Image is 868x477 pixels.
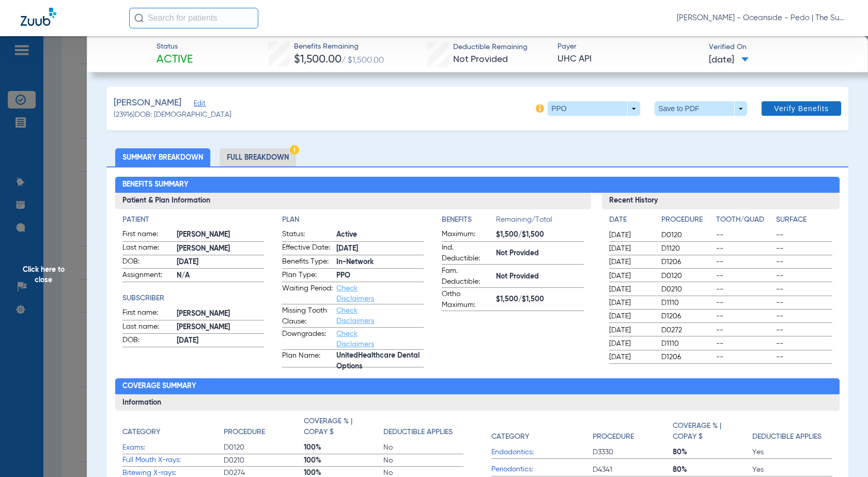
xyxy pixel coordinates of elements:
[177,243,264,254] span: [PERSON_NAME]
[716,284,772,295] span: --
[115,177,839,193] h2: Benefits Summary
[491,432,529,442] h4: Category
[609,352,653,362] span: [DATE]
[177,270,264,281] span: N/A
[122,214,264,225] app-breakdown-title: Patient
[122,256,173,269] span: DOB:
[752,465,832,475] span: Yes
[816,427,868,477] iframe: Chat Widget
[536,104,544,113] img: info-icon
[593,447,672,457] span: D3330
[661,325,712,335] span: D0272
[224,455,303,466] span: D0210
[557,41,700,52] span: Payer
[776,325,832,335] span: --
[282,350,333,367] span: Plan Name:
[290,145,299,155] img: Hazard
[491,447,593,458] span: Endodontics:
[282,329,333,349] span: Downgrades:
[336,330,374,348] a: Check Disclaimers
[129,8,258,28] input: Search for patients
[282,214,424,225] h4: Plan
[776,284,832,295] span: --
[336,243,424,254] span: [DATE]
[716,214,772,225] h4: Tooth/Quad
[602,193,840,209] h3: Recent History
[282,270,333,282] span: Plan Type:
[609,214,653,225] h4: Date
[609,230,653,240] span: [DATE]
[177,257,264,268] span: [DATE]
[655,101,747,116] button: Save to PDF
[716,352,772,362] span: --
[496,271,583,282] span: Not Provided
[224,416,303,441] app-breakdown-title: Procedure
[122,242,173,255] span: Last name:
[122,442,224,453] span: Exams:
[776,298,832,308] span: --
[716,257,772,267] span: --
[716,243,772,254] span: --
[661,311,712,321] span: D1206
[762,101,841,116] button: Verify Benefits
[752,432,822,442] h4: Deductible Applies
[134,13,144,23] img: Search Icon
[115,394,839,411] h3: Information
[609,214,653,229] app-breakdown-title: Date
[673,465,752,475] span: 80%
[122,321,173,334] span: Last name:
[677,13,847,23] span: [PERSON_NAME] - Oceanside - Pedo | The Super Dentists
[336,257,424,268] span: In-Network
[661,271,712,281] span: D0120
[453,42,528,53] span: Deductible Remaining
[442,289,492,311] span: Ortho Maximum:
[442,242,492,264] span: Ind. Deductible:
[122,427,160,438] h4: Category
[609,271,653,281] span: [DATE]
[336,285,374,302] a: Check Disclaimers
[157,53,193,67] span: Active
[609,298,653,308] span: [DATE]
[716,271,772,281] span: --
[122,270,173,282] span: Assignment:
[776,352,832,362] span: --
[609,325,653,335] span: [DATE]
[336,270,424,281] span: PPO
[776,271,832,281] span: --
[304,416,383,441] app-breakdown-title: Coverage % | Copay $
[442,214,496,229] app-breakdown-title: Benefits
[442,229,492,241] span: Maximum:
[673,421,747,442] h4: Coverage % | Copay $
[122,229,173,241] span: First name:
[282,283,333,304] span: Waiting Period:
[609,257,653,267] span: [DATE]
[342,56,384,65] span: / $1,500.00
[383,427,453,438] h4: Deductible Applies
[115,378,839,395] h2: Coverage Summary
[453,55,508,64] span: Not Provided
[282,256,333,269] span: Benefits Type:
[752,416,832,446] app-breakdown-title: Deductible Applies
[383,442,463,453] span: No
[224,442,303,453] span: D0120
[661,214,712,225] h4: Procedure
[21,8,56,26] img: Zuub Logo
[491,464,593,475] span: Periodontics:
[548,101,640,116] button: PPO
[496,214,583,229] span: Remaining/Total
[177,229,264,240] span: [PERSON_NAME]
[115,193,591,209] h3: Patient & Plan Information
[609,311,653,321] span: [DATE]
[609,243,653,254] span: [DATE]
[776,257,832,267] span: --
[114,110,231,120] span: (23916) DOB: [DEMOGRAPHIC_DATA]
[304,416,378,438] h4: Coverage % | Copay $
[336,307,374,325] a: Check Disclaimers
[122,455,224,466] span: Full Mouth X-rays:
[609,284,653,295] span: [DATE]
[593,465,672,475] span: D4341
[496,248,583,259] span: Not Provided
[383,416,463,441] app-breakdown-title: Deductible Applies
[220,148,296,166] li: Full Breakdown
